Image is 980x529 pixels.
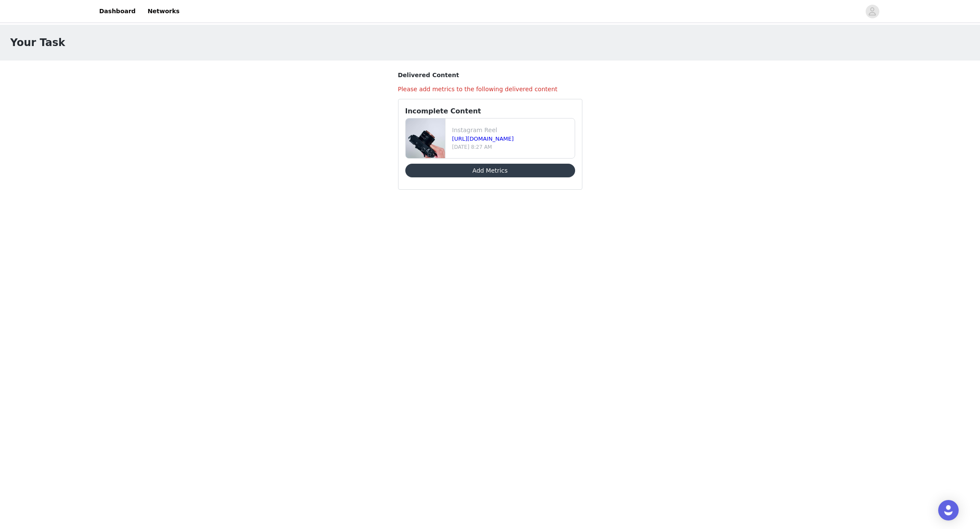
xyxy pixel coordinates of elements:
[142,2,185,21] a: Networks
[406,119,445,158] img: file
[868,5,876,18] div: avatar
[452,126,571,135] p: Instagram Reel
[94,2,141,21] a: Dashboard
[938,500,959,520] div: Open Intercom Messenger
[405,106,575,116] h3: Incomplete Content
[398,71,582,80] h3: Delivered Content
[452,143,571,151] p: [DATE] 8:27 AM
[405,164,575,177] button: Add Metrics
[398,85,582,94] h4: Please add metrics to the following delivered content
[10,35,65,50] h1: Your Task
[452,136,514,142] a: [URL][DOMAIN_NAME]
